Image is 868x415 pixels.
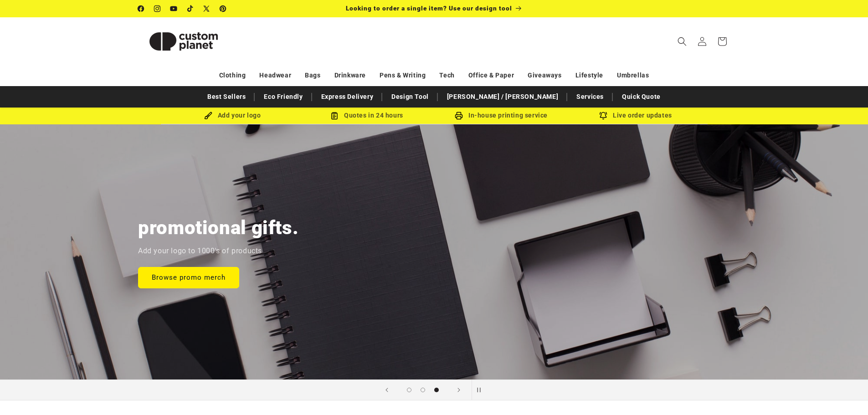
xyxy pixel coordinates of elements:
a: Headwear [259,67,291,83]
img: In-house printing [455,112,463,120]
h2: promotional gifts. [138,215,298,240]
p: Add your logo to 1000's of products [138,245,262,258]
img: Order Updates Icon [330,112,339,120]
div: Quotes in 24 hours [300,110,434,121]
a: Lifestyle [575,67,603,83]
a: Eco Friendly [259,89,307,105]
a: Design Tool [387,89,433,105]
div: In-house printing service [434,110,569,121]
iframe: Chat Widget [716,317,868,415]
a: Office & Paper [468,67,514,83]
a: Drinkware [334,67,366,83]
span: Looking to order a single item? Use our design tool [346,5,512,12]
a: Services [572,89,608,105]
div: Live order updates [569,110,703,121]
button: Load slide 2 of 3 [416,383,430,397]
a: Best Sellers [203,89,250,105]
summary: Search [672,31,692,51]
button: Pause slideshow [472,380,492,400]
a: Tech [439,67,454,83]
a: [PERSON_NAME] / [PERSON_NAME] [442,89,563,105]
button: Previous slide [377,380,397,400]
img: Brush Icon [204,112,212,120]
a: Browse promo merch [138,266,239,288]
a: Express Delivery [317,89,378,105]
img: Order updates [599,112,607,120]
a: Umbrellas [617,67,649,83]
button: Load slide 3 of 3 [430,383,443,397]
button: Next slide [449,380,469,400]
div: Add your logo [165,110,300,121]
a: Giveaways [528,67,561,83]
a: Custom Planet [134,17,232,65]
img: Custom Planet [138,21,229,62]
button: Load slide 1 of 3 [402,383,416,397]
a: Pens & Writing [380,67,426,83]
a: Quick Quote [617,89,665,105]
a: Clothing [219,67,246,83]
a: Bags [305,67,320,83]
